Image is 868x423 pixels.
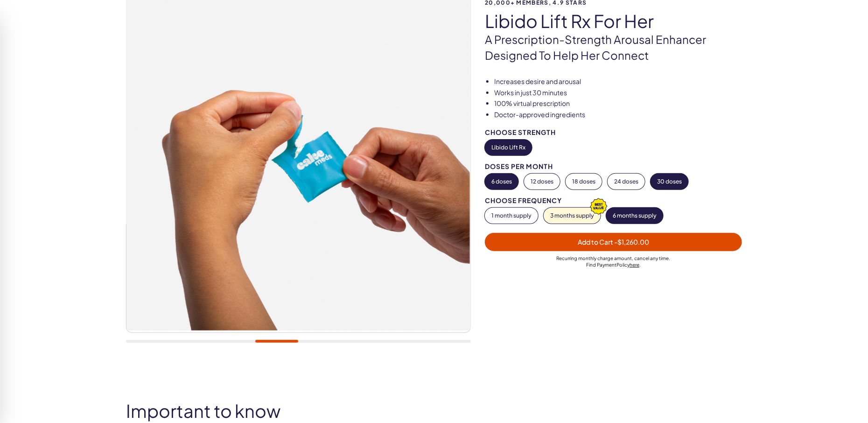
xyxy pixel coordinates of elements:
button: 12 doses [524,174,560,190]
h1: Libido Lift Rx For Her [485,11,742,31]
button: 1 month supply [485,208,538,224]
button: 6 months supply [606,208,663,224]
button: 24 doses [608,174,645,190]
div: Recurring monthly charge amount , cancel any time. Policy . [485,255,742,268]
li: Works in just 30 minutes [494,88,742,98]
button: 6 doses [485,174,518,190]
button: Add to Cart -$1,260.00 [485,233,742,251]
p: A prescription-strength arousal enhancer designed to help her connect [485,32,742,63]
div: Choose Strength [485,129,742,136]
div: Choose Frequency [485,197,742,204]
span: Find Payment [586,262,616,268]
button: Libido Lift Rx [485,140,532,155]
li: 100% virtual prescription [494,99,742,108]
li: Increases desire and arousal [494,77,742,86]
span: - $1,260.00 [614,238,649,246]
span: Add to Cart [578,238,649,246]
li: Doctor-approved ingredients [494,110,742,120]
h2: Important to know [126,401,742,421]
a: here [630,262,639,268]
div: Doses per Month [485,163,742,170]
button: 18 doses [566,174,602,190]
button: 30 doses [651,174,688,190]
button: 3 months supply [544,208,601,224]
